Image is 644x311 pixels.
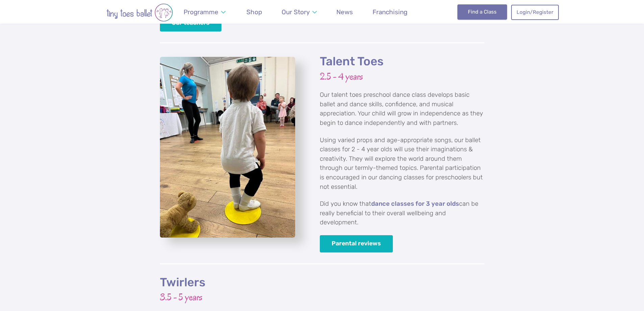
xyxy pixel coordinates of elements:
[320,235,393,252] a: Parental reviews
[373,8,407,16] span: Franchising
[369,4,411,20] a: Franchising
[246,8,262,16] span: Shop
[160,275,484,290] h2: Twirlers
[160,291,484,304] h3: 3.5 - 5 years
[243,4,265,20] a: Shop
[320,90,484,128] p: Our talent toes preschool dance class develops basic ballet and dance skills, confidence, and mus...
[282,8,310,16] span: Our Story
[333,4,356,20] a: News
[457,4,507,19] a: Find a Class
[184,8,218,16] span: Programme
[336,8,353,16] span: News
[278,4,320,20] a: Our Story
[160,57,295,237] a: View full-size image
[86,3,194,22] img: tiny toes ballet
[371,201,459,207] a: dance classes for 3 year olds
[181,4,229,20] a: Programme
[320,70,484,83] h3: 2.5 - 4 years
[320,199,484,227] p: Did you know that can be really beneficial to their overall wellbeing and development.
[320,54,484,69] h2: Talent Toes
[511,5,558,20] a: Login/Register
[320,136,484,192] p: Using varied props and age-appropriate songs, our ballet classes for 2 - 4 year olds will use the...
